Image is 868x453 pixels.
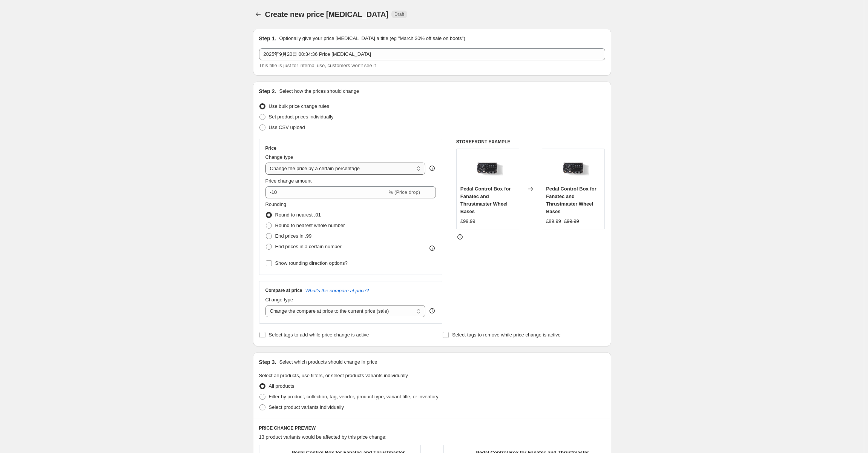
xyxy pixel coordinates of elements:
[558,153,589,183] img: pedal_control_box-back_80x.png
[275,260,348,266] span: Show rounding direction options?
[394,11,404,17] span: Draft
[259,63,376,68] span: This title is just for internal use, customers won't see it
[279,358,377,366] p: Select which products should change in price
[546,218,561,225] div: £89.99
[265,154,293,160] span: Change type
[269,383,294,389] span: All products
[265,186,387,198] input: -15
[259,35,276,42] h2: Step 1.
[259,434,387,440] span: 13 product variants would be affected by this price change:
[269,124,305,130] span: Use CSV upload
[259,48,605,60] input: 30% off holiday sale
[253,9,264,20] button: Price change jobs
[452,332,561,338] span: Select tags to remove while price change is active
[275,212,321,218] span: Round to nearest .01
[265,201,287,207] span: Rounding
[428,307,436,315] div: help
[275,233,312,239] span: End prices in .99
[279,88,359,95] p: Select how the prices should change
[305,288,369,293] button: What's the compare at price?
[275,223,345,228] span: Round to nearest whole number
[259,358,276,366] h2: Step 3.
[279,35,465,42] p: Optionally give your price [MEDICAL_DATA] a title (eg "March 30% off sale on boots")
[472,153,503,183] img: pedal_control_box-back_80x.png
[275,244,342,249] span: End prices in a certain number
[265,10,389,18] span: Create new price [MEDICAL_DATA]
[265,145,276,151] h3: Price
[259,88,276,95] h2: Step 2.
[259,425,605,431] h6: PRICE CHANGE PREVIEW
[460,218,475,225] div: £99.99
[389,189,420,195] span: % (Price drop)
[265,287,302,293] h3: Compare at price
[269,114,334,120] span: Set product prices individually
[269,103,329,109] span: Use bulk price change rules
[546,186,597,214] span: Pedal Control Box for Fanatec and Thrustmaster Wheel Bases
[456,139,605,145] h6: STOREFRONT EXAMPLE
[265,178,312,184] span: Price change amount
[269,394,439,399] span: Filter by product, collection, tag, vendor, product type, variant title, or inventory
[259,373,408,378] span: Select all products, use filters, or select products variants individually
[460,186,511,214] span: Pedal Control Box for Fanatec and Thrustmaster Wheel Bases
[428,164,436,172] div: help
[269,404,344,410] span: Select product variants individually
[265,297,293,303] span: Change type
[269,332,369,338] span: Select tags to add while price change is active
[564,218,579,225] strike: £99.99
